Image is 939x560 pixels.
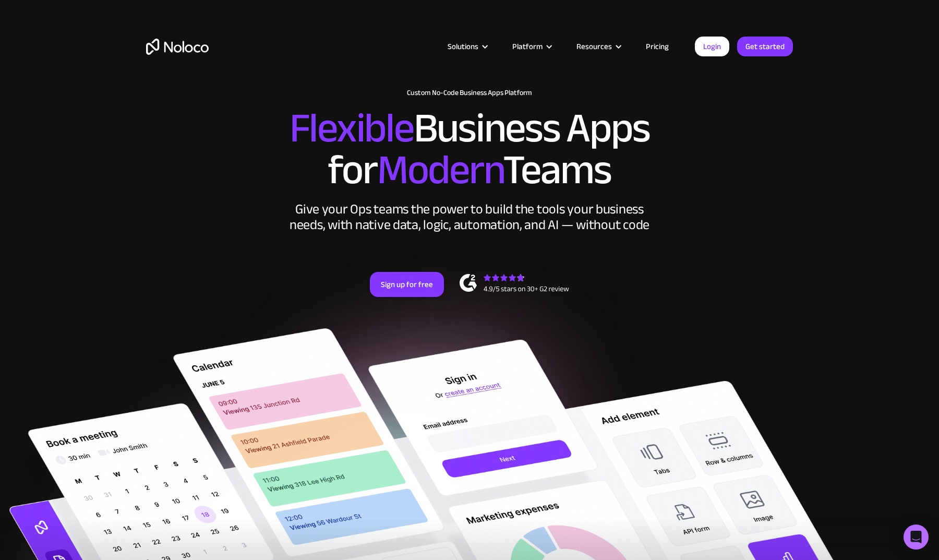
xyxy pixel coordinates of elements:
div: Solutions [435,40,499,53]
a: Login [695,37,729,56]
a: home [146,39,209,55]
div: Platform [512,40,543,53]
a: Pricing [633,40,682,53]
a: Get started [737,37,793,56]
div: Platform [499,40,563,53]
a: Sign up for free [370,272,444,297]
span: Modern [377,131,503,209]
h2: Business Apps for Teams [146,108,793,191]
div: Resources [576,40,612,53]
div: Open Intercom Messenger [904,525,929,550]
span: Flexible [290,89,414,167]
div: Resources [563,40,633,53]
div: Solutions [448,40,478,53]
div: Give your Ops teams the power to build the tools your business needs, with native data, logic, au... [287,201,652,233]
